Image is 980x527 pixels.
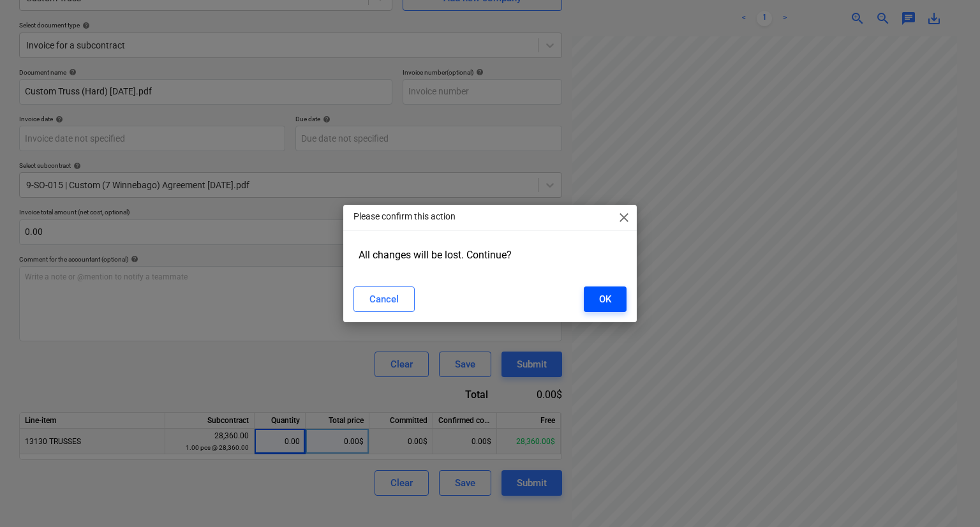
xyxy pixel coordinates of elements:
[353,244,627,266] div: All changes will be lost. Continue?
[616,210,632,225] span: close
[369,291,399,308] div: Cancel
[584,286,627,312] button: OK
[353,210,456,223] p: Please confirm this action
[916,466,980,527] iframe: Chat Widget
[353,286,415,312] button: Cancel
[599,291,611,308] div: OK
